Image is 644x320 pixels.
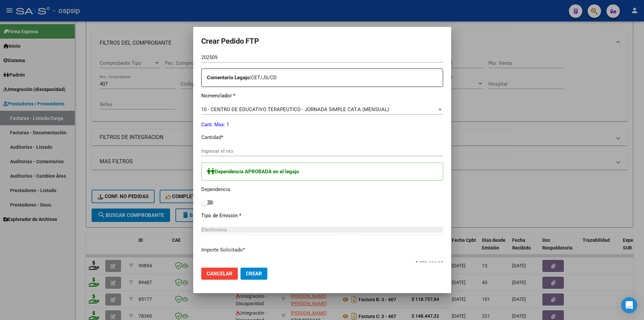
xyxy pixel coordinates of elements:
[201,268,238,280] button: Cancelar
[201,134,443,141] p: Cantidad
[201,186,443,193] p: Dependencia
[215,169,299,175] strong: Dependencia APROBADA en el legajo
[201,35,443,48] h2: Crear Pedido FTP
[201,212,443,220] p: Tipo de Emisión *
[201,121,443,129] p: Cant. Max: 1
[207,271,232,277] span: Cancelar
[207,75,251,81] strong: Comentario Legajo:
[201,106,389,112] span: 10 - CENTRO DE EDUCATIVO TERAPEUTICO - JORNADA SIMPLE CAT.A (MENSUAL)
[621,297,637,313] div: Open Intercom Messenger
[201,246,443,254] p: Importe Solicitado
[201,227,227,233] span: Electronica
[207,74,443,82] p: CET/JS/CD
[201,92,443,100] p: Nomenclador *
[240,268,267,280] button: Crear
[246,271,262,277] span: Crear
